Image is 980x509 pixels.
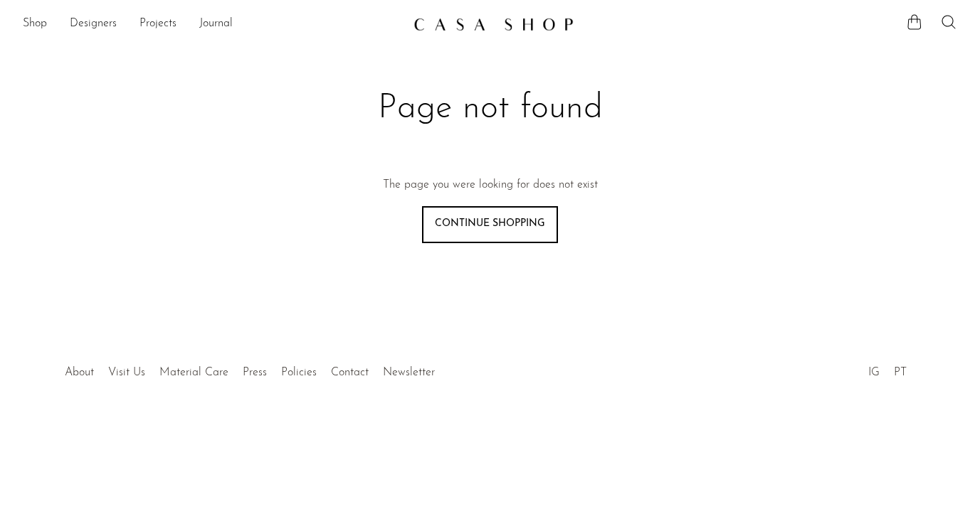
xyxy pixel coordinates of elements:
[58,355,442,382] ul: Quick links
[139,15,176,33] a: Projects
[894,367,907,378] a: PT
[331,367,369,378] a: Contact
[243,367,267,378] a: Press
[65,367,94,378] a: About
[159,367,228,378] a: Material Care
[70,15,117,33] a: Designers
[108,367,145,378] a: Visit Us
[23,15,47,33] a: Shop
[264,87,717,131] h1: Page not found
[23,12,402,36] nav: Desktop navigation
[861,355,914,382] ul: Social Medias
[281,367,317,378] a: Policies
[23,12,402,36] ul: NEW HEADER MENU
[199,15,233,33] a: Journal
[422,206,558,243] a: Continue shopping
[383,176,598,195] p: The page you were looking for does not exist
[868,367,880,378] a: IG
